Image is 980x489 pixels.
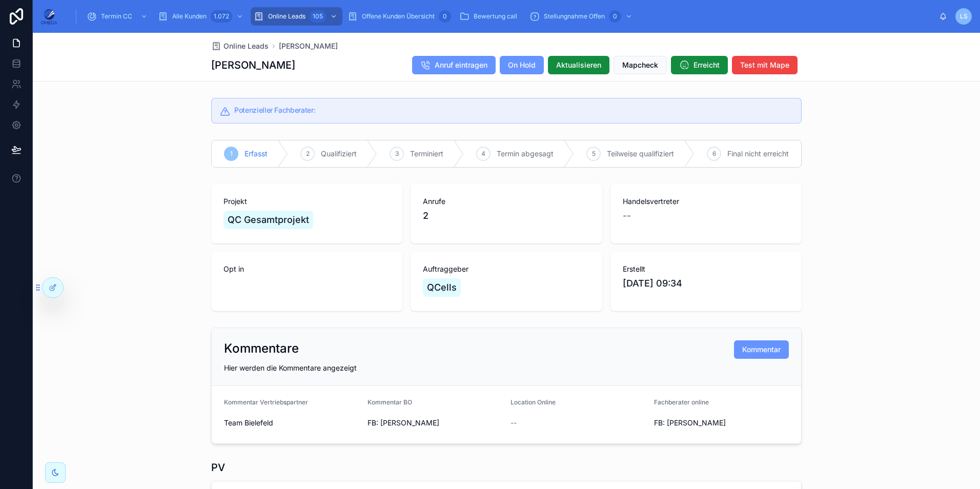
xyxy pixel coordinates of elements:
[230,150,233,158] span: 1
[742,344,781,355] span: Kommentar
[211,58,295,72] h1: [PERSON_NAME]
[306,150,310,158] span: 2
[693,60,720,70] span: Erreicht
[456,7,524,26] a: Bewertung call
[474,12,517,21] span: Bewertung call
[410,149,443,159] span: Terminiert
[223,41,269,51] span: Online Leads
[244,149,268,159] span: Erfasst
[960,12,968,21] span: LS
[224,340,299,357] h2: Kommentare
[223,196,390,207] span: Projekt
[362,12,435,21] span: Offene Kunden Übersicht
[654,418,789,428] span: FB: [PERSON_NAME]
[224,398,308,406] span: Kommentar Vertriebspartner
[623,264,789,274] span: Erstellt
[614,56,667,74] button: Mapcheck
[155,7,249,26] a: Alle Kunden1.072
[511,398,556,406] span: Location Online
[592,150,596,158] span: 5
[310,10,326,23] div: 105
[66,5,939,28] div: scrollable content
[279,41,338,51] a: [PERSON_NAME]
[423,264,589,274] span: Auftraggeber
[740,60,789,70] span: Test mit Mape
[172,12,207,21] span: Alle Kunden
[712,150,716,158] span: 6
[623,209,631,223] span: --
[412,56,496,74] button: Anruf eintragen
[423,209,428,223] span: 2
[727,149,789,159] span: Final nicht erreicht
[211,10,232,23] div: 1.072
[439,10,451,23] div: 0
[224,363,357,372] span: Hier werden die Kommentare angezeigt
[228,213,309,227] span: QC Gesamtprojekt
[622,60,658,70] span: Mapcheck
[732,56,798,74] button: Test mit Mape
[211,460,225,475] h1: PV
[556,60,601,70] span: Aktualisieren
[481,150,485,158] span: 4
[41,8,57,25] img: App logo
[101,12,132,21] span: Termin CC
[367,398,412,406] span: Kommentar BO
[654,398,709,406] span: Fachberater online
[344,7,454,26] a: Offene Kunden Übersicht0
[500,56,544,74] button: On Hold
[548,56,609,74] button: Aktualisieren
[526,7,638,26] a: Stellungnahme Offen0
[427,280,457,295] span: QCells
[734,340,789,359] button: Kommentar
[251,7,342,26] a: Online Leads105
[609,10,621,23] div: 0
[224,418,359,428] span: Team Bielefeld
[423,196,589,207] span: Anrufe
[497,149,554,159] span: Termin abgesagt
[671,56,728,74] button: Erreicht
[367,418,503,428] span: FB: [PERSON_NAME]
[234,107,793,114] h5: Potenzieller Fachberater:
[607,149,674,159] span: Teilweise qualifiziert
[84,7,153,26] a: Termin CC
[268,12,305,21] span: Online Leads
[544,12,605,21] span: Stellungnahme Offen
[211,41,269,51] a: Online Leads
[223,264,390,274] span: Opt in
[511,418,517,428] span: --
[435,60,487,70] span: Anruf eintragen
[623,276,789,291] span: [DATE] 09:34
[395,150,399,158] span: 3
[623,196,789,207] span: Handelsvertreter
[508,60,536,70] span: On Hold
[321,149,357,159] span: Qualifiziert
